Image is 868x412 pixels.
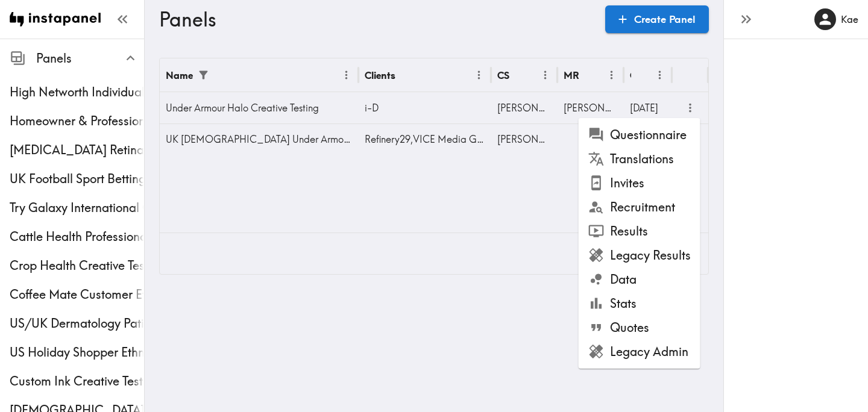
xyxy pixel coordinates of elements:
div: UK [DEMOGRAPHIC_DATA] Under Armour Sportswear Bra Creative Testing [160,123,359,155]
span: UK Football Sport Betting Blocks Exploratory [10,170,144,187]
span: Crop Health Creative Testing [10,257,144,274]
span: Panels [36,50,144,67]
span: Homeowner & Professional High-End Lawnmower Purchaser Quickturn Exploratory [10,113,144,130]
button: Sort [632,66,651,84]
div: Macular Telangiectasia Retina specialist Study [10,142,144,158]
a: Create Panel [605,5,709,33]
span: US/UK Dermatology Patients Ethnography [10,315,144,332]
h3: Panels [159,8,596,31]
button: Sort [511,66,529,84]
button: Show filters [194,66,213,84]
button: Menu [650,66,669,84]
li: Translations [579,147,700,171]
li: Recruitment [579,195,700,219]
div: 1 active filter [194,66,213,84]
div: MR [564,69,579,81]
li: Questionnaire [579,123,700,147]
button: Menu [536,66,555,84]
span: High Networth Individual Ethnography [10,84,144,101]
li: Invites [579,171,700,195]
button: Sort [580,66,599,84]
span: [DATE] [630,102,658,114]
div: i-D [359,92,491,123]
button: Menu [337,66,356,84]
li: Results [579,219,700,243]
button: Sort [397,66,415,84]
button: Sort [214,66,233,84]
li: Stats [579,292,700,316]
div: Clients [365,69,395,81]
span: Try Galaxy International Consumer Exploratory [10,199,144,216]
div: Name [166,69,193,81]
span: Custom Ink Creative Testing Phase 2 [10,373,144,390]
div: CS [497,69,509,81]
div: Under Armour Halo Creative Testing [160,92,359,123]
ul: more [579,118,700,369]
li: Quotes [579,316,700,340]
span: US Holiday Shopper Ethnography [10,344,144,361]
div: [PERSON_NAME] [558,92,624,123]
span: [MEDICAL_DATA] Retina specialist Study [10,142,144,158]
li: Legacy Admin [579,340,700,364]
li: Legacy Results [579,243,700,267]
div: Refinery29 , VICE Media Group ([GEOGRAPHIC_DATA]) [359,123,491,155]
span: Coffee Mate Customer Ethnography [10,286,144,303]
div: [PERSON_NAME] [491,92,558,123]
button: Menu [602,66,621,84]
div: [PERSON_NAME] [491,123,558,155]
li: Data [579,267,700,292]
button: more [681,98,700,118]
span: Cattle Health Professionals Creative Testing [10,228,144,245]
button: Menu [470,66,488,84]
h6: Kae [841,13,858,26]
div: Created [630,69,631,81]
